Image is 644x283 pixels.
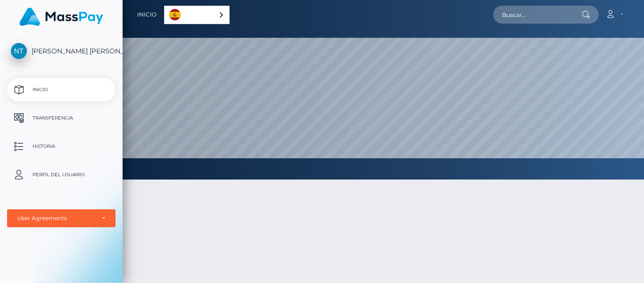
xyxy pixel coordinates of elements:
[165,6,229,24] a: Español
[17,214,95,222] div: User Agreements
[11,83,112,97] p: Inicio
[137,5,157,25] a: Inicio
[7,78,116,102] a: Inicio
[493,6,582,24] input: Buscar...
[164,6,230,24] div: Language
[7,106,116,130] a: Transferencia
[7,47,116,55] span: [PERSON_NAME] [PERSON_NAME]
[11,139,112,154] p: Historia
[7,135,116,158] a: Historia
[19,8,103,26] img: MassPay
[11,111,112,125] p: Transferencia
[164,6,230,24] aside: Language selected: Español
[11,168,112,182] p: Perfil del usuario
[7,209,116,227] button: User Agreements
[7,163,116,187] a: Perfil del usuario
